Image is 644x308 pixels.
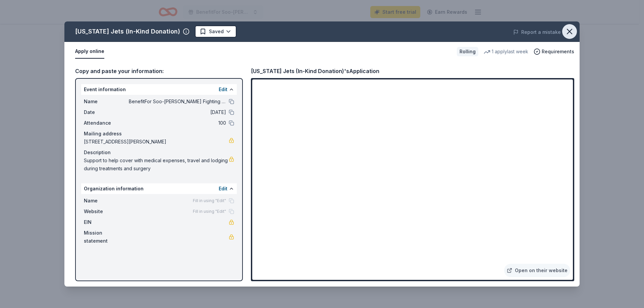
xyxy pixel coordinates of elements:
[457,47,478,56] div: Rolling
[534,48,574,56] button: Requirements
[129,98,226,106] span: BenefitFor Soo-[PERSON_NAME] Fighting [MEDICAL_DATA]
[81,84,237,95] div: Event information
[209,27,224,36] span: Saved
[84,229,129,245] span: Mission statement
[251,67,379,75] div: [US_STATE] Jets (In-Kind Donation)'s Application
[84,138,229,146] span: [STREET_ADDRESS][PERSON_NAME]
[193,209,226,214] span: Fill in using "Edit"
[75,67,243,75] div: Copy and paste your information:
[81,183,237,194] div: Organization information
[84,98,129,106] span: Name
[542,48,574,56] span: Requirements
[129,119,226,127] span: 100
[484,48,528,56] div: 1 apply last week
[84,197,129,205] span: Name
[193,198,226,203] span: Fill in using "Edit"
[75,26,180,37] div: [US_STATE] Jets (In-Kind Donation)
[513,28,561,36] button: Report a mistake
[504,264,570,277] a: Open on their website
[84,108,129,116] span: Date
[84,218,129,226] span: EIN
[84,119,129,127] span: Attendance
[84,148,234,157] div: Description
[195,25,236,38] button: Saved
[84,130,234,138] div: Mailing address
[84,207,129,215] span: Website
[84,157,229,173] span: Support to help cover with medical expenses, travel and lodging during treatments and surgery
[219,185,227,193] button: Edit
[219,85,227,94] button: Edit
[129,108,226,116] span: [DATE]
[75,45,104,59] button: Apply online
